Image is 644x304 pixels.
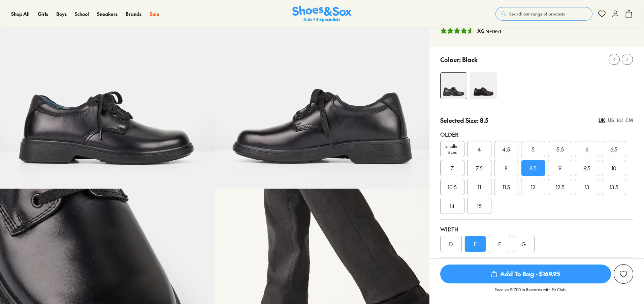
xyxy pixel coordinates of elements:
button: Add To Bag - $169.95 [440,264,611,284]
span: 6.5 [610,145,617,153]
span: 8.5 [529,164,537,172]
div: Width [440,225,633,233]
img: Daytona Senior Injection Black [441,73,467,99]
span: Sale [150,10,159,17]
span: 4 [478,145,481,153]
span: School [75,10,89,17]
a: Shoes & Sox [292,6,352,22]
div: UK [599,117,605,124]
div: CM [625,117,633,124]
p: Receive $17.00 in Rewards with Fit Club [494,286,566,299]
a: Sneakers [97,10,118,18]
span: Shop All [11,10,30,17]
span: 11.5 [503,183,510,191]
span: 5 [532,145,535,153]
a: Sale [150,10,159,18]
span: Sneakers [97,10,118,17]
span: 8 [505,164,508,172]
span: 12 [531,183,535,191]
span: 12.5 [556,183,565,191]
span: Search our range of products [509,11,565,17]
span: 10 [611,164,616,172]
div: Older [440,130,633,138]
span: 10.5 [448,183,457,191]
a: Boys [56,10,67,18]
div: F [489,236,510,252]
div: 302 reviews [477,27,502,34]
span: 13 [585,183,589,191]
span: 6 [585,145,588,153]
span: 9 [558,164,561,172]
span: Add To Bag - $169.95 [440,265,611,283]
p: Colour: [440,55,461,64]
a: Brands [126,10,141,18]
span: 11 [478,183,481,191]
div: EU [617,117,623,124]
p: Selected Size: 8.5 [440,116,488,125]
span: 9.5 [584,164,590,172]
div: D [440,236,462,252]
a: Shop All [11,10,30,18]
span: Girls [38,10,48,17]
button: 4.79 stars, 302 ratings [440,27,502,34]
p: Black [462,55,478,64]
a: School [75,10,89,18]
img: SNS_Logo_Responsive.svg [292,6,352,22]
span: 7.5 [476,164,483,172]
span: Boys [56,10,67,17]
span: 13.5 [610,183,618,191]
button: Search our range of products [495,7,592,21]
span: Brands [126,10,141,17]
span: 7 [451,164,454,172]
span: 14 [450,202,455,210]
div: G [513,236,535,252]
a: Girls [38,10,48,18]
span: 15 [477,202,482,210]
span: 4.5 [502,145,510,153]
span: 5.5 [556,145,564,153]
div: E [464,236,486,252]
div: US [608,117,614,124]
img: 4-109640_1 [470,72,497,99]
button: Add to Wishlist [614,264,633,284]
span: Smaller Sizes [441,143,464,155]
